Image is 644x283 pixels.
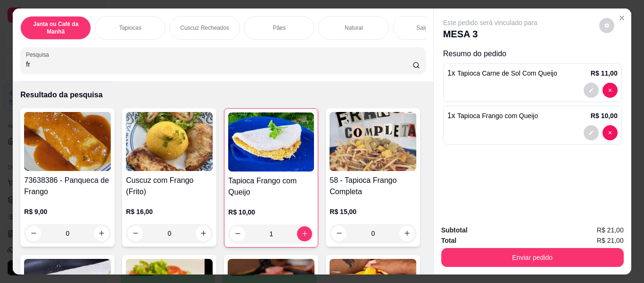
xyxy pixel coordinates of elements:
img: product-image [330,112,416,171]
button: decrease-product-quantity [230,226,245,241]
p: Cuscuz Recheados [180,24,229,32]
button: decrease-product-quantity [128,226,143,241]
img: product-image [24,112,111,171]
button: decrease-product-quantity [26,226,41,241]
h4: 58 - Tapioca Frango Completa [330,175,416,197]
button: increase-product-quantity [399,226,414,241]
h4: Cuscuz com Frango (Frito) [126,175,213,197]
p: Tapiocas [119,24,141,32]
span: R$ 21,00 [597,235,624,246]
button: increase-product-quantity [297,226,312,241]
button: increase-product-quantity [94,226,109,241]
p: Este pedido será vinculado para [443,18,537,27]
button: decrease-product-quantity [584,83,599,98]
p: Resultado da pesquisa [20,89,425,101]
p: R$ 10,00 [228,207,314,217]
img: product-image [228,112,314,172]
span: Tapioca Frango com Queijo [457,112,538,120]
button: increase-product-quantity [196,226,211,241]
label: Pesquisa [26,51,52,59]
p: 1 x [447,68,557,79]
strong: Subtotal [441,226,468,234]
span: R$ 21,00 [597,225,624,235]
p: R$ 16,00 [126,207,213,216]
button: decrease-product-quantity [603,83,618,98]
span: Tapioca Carne de Sol Com Queijo [457,69,557,77]
h4: Tapioca Frango com Queijo [228,175,314,198]
button: Enviar pedido [441,248,624,267]
p: MESA 3 [443,27,537,41]
p: 1 x [447,110,538,121]
p: R$ 10,00 [591,111,618,120]
img: product-image [126,112,213,171]
input: Pesquisa [26,60,413,69]
button: decrease-product-quantity [599,18,614,33]
p: Natural [345,24,363,32]
button: decrease-product-quantity [331,226,347,241]
p: Salgados [416,24,440,32]
button: decrease-product-quantity [603,125,618,140]
p: Resumo do pedido [443,48,622,60]
strong: Total [441,237,456,244]
button: decrease-product-quantity [584,125,599,140]
p: R$ 15,00 [330,207,416,216]
p: R$ 9,00 [24,207,111,216]
p: Janta ou Café da Manhã [28,20,83,35]
h4: 73638386 - Panqueca de Frango [24,175,111,197]
p: Pães [273,24,286,32]
button: Close [614,10,629,26]
p: R$ 11,00 [591,69,618,78]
